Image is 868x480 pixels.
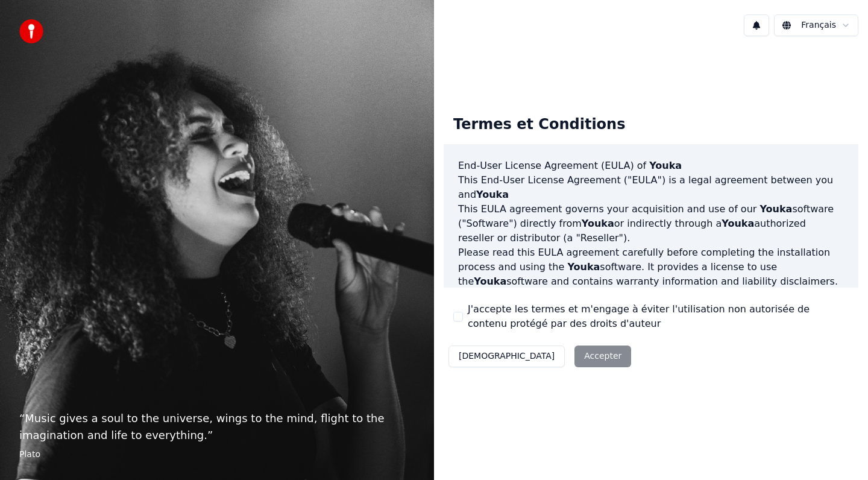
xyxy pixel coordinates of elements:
span: Youka [722,218,754,229]
span: Youka [567,261,600,273]
button: [DEMOGRAPHIC_DATA] [448,346,565,367]
span: Youka [476,189,509,200]
h3: End-User License Agreement (EULA) of [458,159,844,173]
span: Youka [759,203,792,215]
div: Termes et Conditions [444,106,635,144]
p: Please read this EULA agreement carefully before completing the installation process and using th... [458,245,844,289]
span: Youka [649,160,682,171]
span: Youka [582,218,614,229]
span: Youka [474,276,506,287]
label: J'accepte les termes et m'engage à éviter l'utilisation non autorisée de contenu protégé par des ... [468,302,849,331]
img: youka [19,19,43,43]
p: This End-User License Agreement ("EULA") is a legal agreement between you and [458,173,844,202]
footer: Plato [19,449,415,461]
p: “ Music gives a soul to the universe, wings to the mind, flight to the imagination and life to ev... [19,410,415,444]
p: This EULA agreement governs your acquisition and use of our software ("Software") directly from o... [458,202,844,245]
